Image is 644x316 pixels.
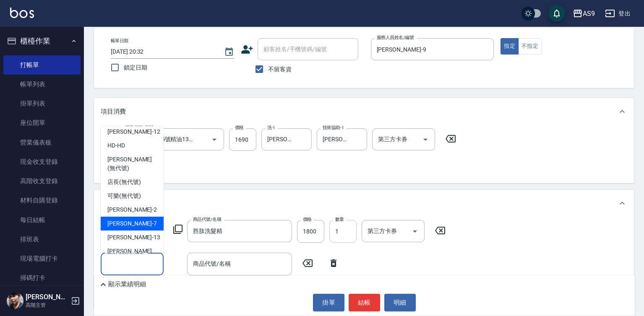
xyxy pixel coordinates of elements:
[384,294,416,311] button: 明細
[408,225,422,238] button: Open
[3,113,81,132] a: 座位開單
[3,191,81,210] a: 材料自購登錄
[602,6,634,21] button: 登出
[3,268,81,288] a: 掃碼打卡
[419,133,432,146] button: Open
[26,293,68,301] h5: [PERSON_NAME]
[101,107,126,116] p: 項目消費
[7,293,23,309] img: Person
[107,141,125,150] span: HD -HD
[235,124,244,131] label: 價格
[583,8,595,19] div: AS9
[107,205,157,214] span: [PERSON_NAME] -2
[107,233,160,242] span: [PERSON_NAME] -13
[501,38,519,54] button: 指定
[349,294,380,311] button: 結帳
[107,155,157,173] span: [PERSON_NAME] (無代號)
[377,34,414,41] label: 服務人員姓名/編號
[3,133,81,152] a: 營業儀表板
[111,38,128,44] label: 帳單日期
[107,178,141,186] span: 店長 (無代號)
[569,5,598,22] button: AS9
[219,42,239,62] button: Choose date, selected date is 2025-08-15
[108,280,146,289] p: 顯示業績明細
[3,171,81,191] a: 高階收支登錄
[111,45,216,59] input: YYYY/MM/DD hh:mm
[94,98,634,125] div: 項目消費
[208,133,221,146] button: Open
[303,216,312,223] label: 價格
[518,38,542,54] button: 不指定
[3,75,81,94] a: 帳單列表
[3,30,81,52] button: 櫃檯作業
[267,124,275,131] label: 洗-1
[193,216,221,223] label: 商品代號/名稱
[335,216,344,223] label: 數量
[3,152,81,171] a: 現金收支登錄
[10,8,34,18] img: Logo
[268,65,292,74] span: 不留客資
[3,94,81,113] a: 掛單列表
[107,192,141,200] span: 可樂 (無代號)
[548,5,565,22] button: save
[3,249,81,268] a: 現場電腦打卡
[323,124,344,131] label: 技術協助-1
[107,247,157,264] span: [PERSON_NAME]而 -15
[3,55,81,75] a: 打帳單
[94,190,634,217] div: 店販銷售
[3,230,81,249] a: 排班表
[107,127,160,136] span: [PERSON_NAME] -12
[313,294,344,311] button: 掛單
[107,219,157,228] span: [PERSON_NAME] -7
[26,301,68,309] p: 高階主管
[124,63,147,72] span: 鎖定日期
[3,210,81,230] a: 每日結帳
